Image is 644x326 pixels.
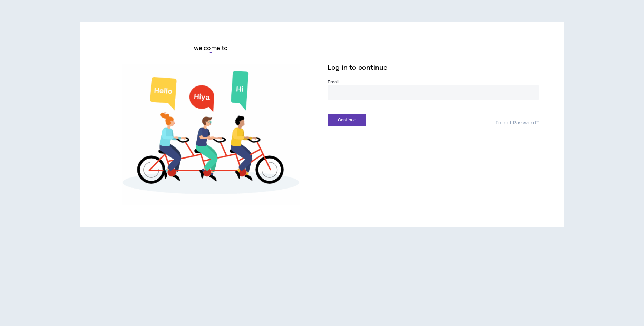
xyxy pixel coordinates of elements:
a: Forgot Password? [496,120,539,126]
img: Welcome to Wripple [105,64,316,205]
label: Email [328,79,539,85]
span: Log in to continue [328,63,388,72]
h6: welcome to [194,44,228,52]
button: Continue [328,114,366,126]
